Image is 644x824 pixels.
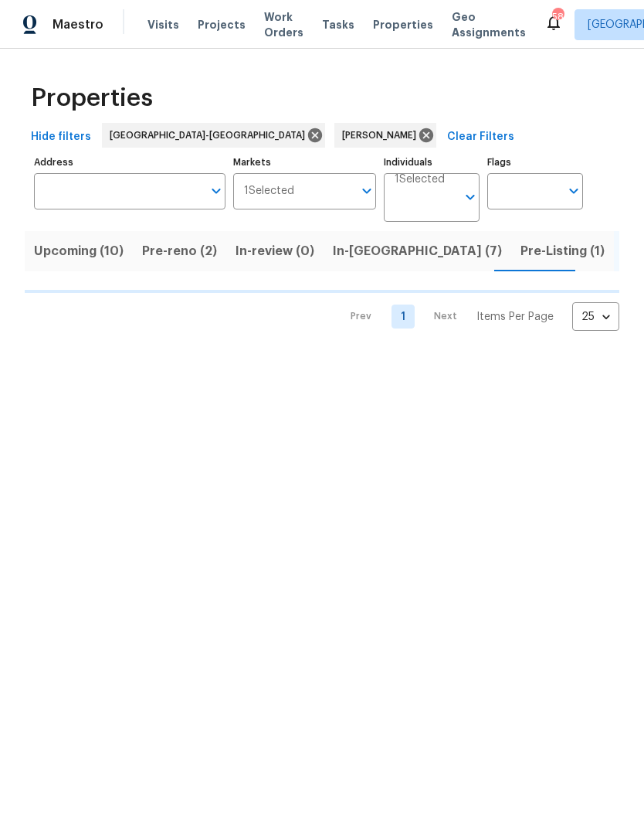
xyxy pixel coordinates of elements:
[34,240,124,262] span: Upcoming (10)
[487,158,583,167] label: Flags
[552,9,563,25] div: 58
[34,158,225,167] label: Address
[53,17,103,32] span: Maestro
[336,302,619,331] nav: Pagination Navigation
[31,90,153,106] span: Properties
[452,9,526,40] span: Geo Assignments
[233,158,377,167] label: Markets
[264,9,303,40] span: Work Orders
[459,186,481,208] button: Open
[476,309,554,325] p: Items Per Page
[391,305,415,329] a: Goto page 1
[31,128,91,147] span: Hide filters
[441,123,520,152] button: Clear Filters
[102,123,325,148] div: [GEOGRAPHIC_DATA]-[GEOGRAPHIC_DATA]
[236,240,314,262] span: In-review (0)
[447,128,514,147] span: Clear Filters
[110,128,311,143] span: [GEOGRAPHIC_DATA]-[GEOGRAPHIC_DATA]
[572,297,619,337] div: 25
[142,240,217,262] span: Pre-reno (2)
[373,17,433,32] span: Properties
[520,240,605,262] span: Pre-Listing (1)
[244,185,294,198] span: 1 Selected
[147,17,179,32] span: Visits
[395,173,445,186] span: 1 Selected
[198,17,246,32] span: Projects
[25,123,97,152] button: Hide filters
[356,180,378,202] button: Open
[384,158,480,167] label: Individuals
[334,123,436,148] div: [PERSON_NAME]
[322,19,354,30] span: Tasks
[342,128,422,143] span: [PERSON_NAME]
[333,240,502,262] span: In-[GEOGRAPHIC_DATA] (7)
[205,180,227,202] button: Open
[563,180,585,202] button: Open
